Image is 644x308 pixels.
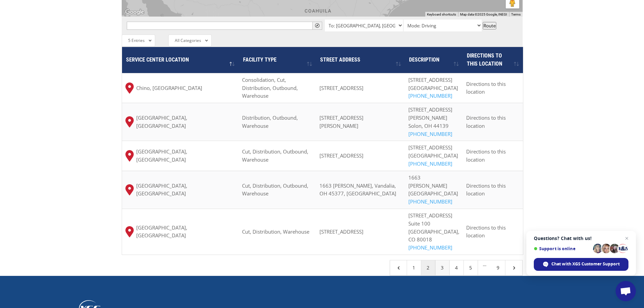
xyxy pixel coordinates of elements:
a: 1 [407,260,421,275]
span: Street Address [320,56,360,63]
th: Description : activate to sort column ascending [405,47,463,73]
span: 4 [396,265,402,271]
span: 5 Entries [128,38,145,43]
span: Questions? Chat with us! [534,236,628,241]
span: [STREET_ADDRESS] [408,76,452,83]
span: [GEOGRAPHIC_DATA], [GEOGRAPHIC_DATA] [136,148,236,164]
span: [STREET_ADDRESS][PERSON_NAME] [319,114,363,129]
th: Directions to this location: activate to sort column ascending [463,47,523,73]
span: Directions to this location [466,224,506,239]
a: 3 [435,260,450,275]
a: [PHONE_NUMBER] [408,244,452,251]
span: 1663 [PERSON_NAME], Vandalia, OH 45377, [GEOGRAPHIC_DATA] [319,182,396,197]
span: [GEOGRAPHIC_DATA], [GEOGRAPHIC_DATA] [136,182,236,198]
p: 1663 [PERSON_NAME] [GEOGRAPHIC_DATA] [408,174,459,206]
span: [GEOGRAPHIC_DATA] [408,85,458,91]
span: Distribution, Outbound, Warehouse [242,114,298,129]
span: Directions to this location [467,52,502,67]
span: 5 [511,265,517,271]
p: [STREET_ADDRESS][PERSON_NAME] Solon, OH 44139 [408,106,459,138]
a: 5 [464,260,478,275]
button: Keyboard shortcuts [427,12,456,17]
img: xgs-icon-map-pin-red.svg [125,82,134,94]
span: Directions to this location [466,80,506,95]
span: [STREET_ADDRESS] [408,144,452,151]
span: All Categories [175,38,201,43]
div: Open chat [616,281,636,301]
div: [STREET_ADDRESS] [408,212,459,220]
div: Chat with XGS Customer Support [534,258,628,271]
span: Directions to this location [466,148,506,163]
span:  [315,23,319,28]
span: [STREET_ADDRESS] [319,85,363,91]
a: 9 [491,260,505,275]
span: Cut, Distribution, Outbound, Warehouse [242,182,308,197]
span: Directions to this location [466,114,506,129]
div: [GEOGRAPHIC_DATA], CO 80018 [408,228,459,244]
img: xgs-icon-map-pin-red.svg [125,226,134,237]
span: Directions to this location [466,182,506,197]
img: Google [123,8,146,17]
span: [GEOGRAPHIC_DATA], [GEOGRAPHIC_DATA] [136,224,236,240]
a: 4 [450,260,464,275]
a: Terms [511,13,521,16]
img: xgs-icon-map-pin-red.svg [125,116,134,127]
span: Service center location [126,56,189,63]
span: Close chat [623,234,631,242]
div: Suite 100 [408,220,459,228]
span: [STREET_ADDRESS] [319,152,363,159]
th: Service center location : activate to sort column descending [122,47,239,73]
th: Street Address: activate to sort column ascending [316,47,405,73]
a: [PHONE_NUMBER] [408,131,452,137]
span: Map data ©2025 Google, INEGI [460,13,507,16]
span: Facility Type [243,56,277,63]
a: [PHONE_NUMBER] [408,160,452,167]
span: Chat with XGS Customer Support [551,261,620,267]
button: Route [483,22,496,29]
th: Facility Type : activate to sort column ascending [239,47,316,73]
span: Support is online [534,246,591,251]
span: [GEOGRAPHIC_DATA], [GEOGRAPHIC_DATA] [136,114,236,130]
span: Chino, [GEOGRAPHIC_DATA] [136,84,202,92]
img: xgs-icon-map-pin-red.svg [125,150,134,161]
span: Description [409,56,439,63]
span: Cut, Distribution, Outbound, Warehouse [242,148,308,163]
span: Cut, Distribution, Warehouse [242,228,309,235]
img: xgs-icon-map-pin-red.svg [125,184,134,195]
span: [STREET_ADDRESS] [319,228,363,235]
button:  [312,22,322,30]
a: 2 [421,260,435,275]
a: Open this area in Google Maps (opens a new window) [123,8,146,17]
span: … [478,260,491,275]
a: [PHONE_NUMBER] [408,198,452,205]
span: Consolidation, Cut, Distribution, Outbound, Warehouse [242,76,298,99]
span: [GEOGRAPHIC_DATA] [408,152,458,159]
a: [PHONE_NUMBER] [408,92,452,99]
